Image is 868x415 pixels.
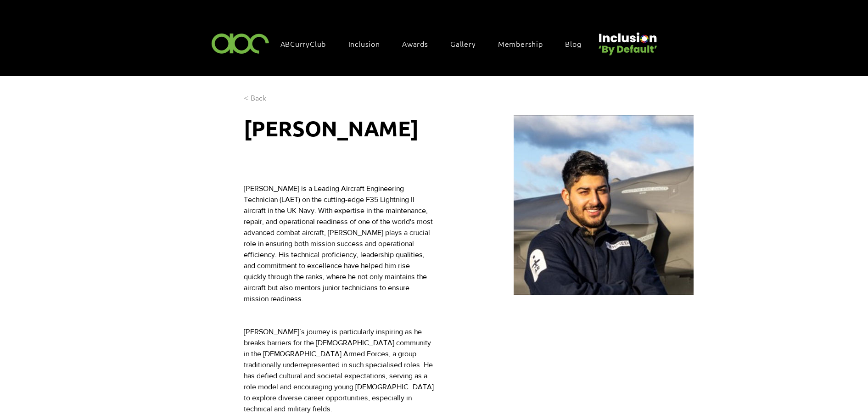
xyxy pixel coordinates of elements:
div: Awards [398,34,442,53]
a: Blog [560,34,595,53]
a: Membership [493,34,557,53]
a: Gallery [446,34,490,53]
span: [PERSON_NAME]’s journey is particularly inspiring as he breaks barriers for the [DEMOGRAPHIC_DATA... [244,328,436,413]
img: Untitled design (22).png [595,25,659,56]
div: Inclusion [344,34,394,53]
span: Inclusion [348,39,380,49]
span: Gallery [450,39,476,49]
img: Akmal Akmed [514,115,694,295]
nav: Site [276,34,595,53]
img: ABC-Logo-Blank-Background-01-01-2.png [209,29,272,56]
span: [PERSON_NAME] is a Leading Aircraft Engineering Technician (LAET) on the cutting-edge F35 Lightni... [244,185,435,303]
a: ABCurryClub [276,34,340,53]
span: < Back [244,93,266,103]
span: Blog [565,39,581,49]
span: [PERSON_NAME] [244,115,419,141]
span: Awards [402,39,428,49]
a: < Back [244,92,280,105]
span: Membership [498,39,543,49]
span: ABCurryClub [280,39,326,49]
